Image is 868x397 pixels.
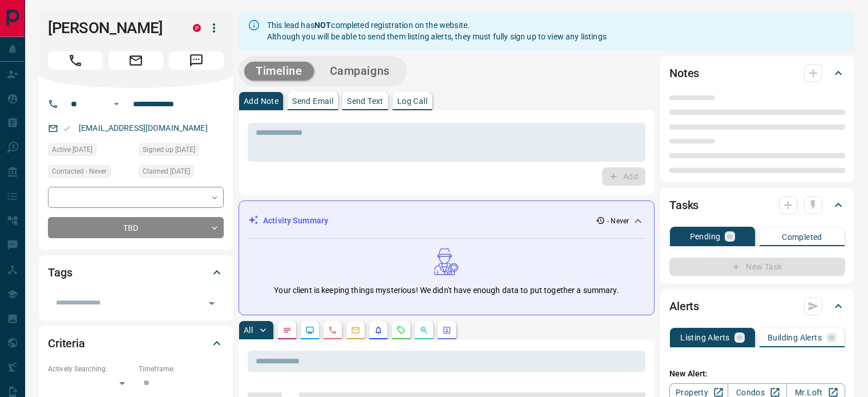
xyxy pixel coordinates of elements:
[139,165,224,181] div: Wed Aug 10 2022
[48,334,85,352] h2: Criteria
[143,144,195,155] span: Signed up [DATE]
[442,326,451,335] svg: Agent Actions
[48,19,176,37] h1: [PERSON_NAME]
[48,143,133,159] div: Tue Aug 09 2022
[48,330,224,357] div: Criteria
[139,143,224,159] div: Tue Aug 09 2022
[263,215,328,227] p: Activity Summary
[52,144,92,155] span: Active [DATE]
[690,232,721,240] p: Pending
[328,326,337,335] svg: Calls
[48,259,224,286] div: Tags
[143,166,190,177] span: Claimed [DATE]
[274,284,619,296] p: Your client is keeping things mysterious! We didn't have enough data to put together a summary.
[669,64,699,82] h2: Notes
[248,210,645,231] div: Activity Summary- Never
[669,297,699,315] h2: Alerts
[669,191,845,219] div: Tasks
[204,295,220,311] button: Open
[52,166,107,177] span: Contacted - Never
[244,62,314,81] button: Timeline
[397,97,427,105] p: Log Call
[48,364,133,374] p: Actively Searching:
[680,334,730,342] p: Listing Alerts
[282,326,292,335] svg: Notes
[292,97,333,105] p: Send Email
[607,216,629,226] p: - Never
[139,364,224,374] p: Timeframe:
[669,59,845,87] div: Notes
[669,368,845,380] p: New Alert:
[768,334,822,342] p: Building Alerts
[305,326,314,335] svg: Lead Browsing Activity
[79,123,208,133] a: [EMAIL_ADDRESS][DOMAIN_NAME]
[169,51,224,70] span: Message
[669,196,699,214] h2: Tasks
[48,217,224,238] div: TBD
[782,233,822,241] p: Completed
[374,326,383,335] svg: Listing Alerts
[397,326,406,335] svg: Requests
[244,326,253,334] p: All
[318,62,401,81] button: Campaigns
[108,51,163,70] span: Email
[347,97,383,105] p: Send Text
[314,21,331,30] strong: NOT
[63,125,71,133] svg: Email Valid
[669,292,845,320] div: Alerts
[419,326,429,335] svg: Opportunities
[244,97,278,105] p: Add Note
[351,326,360,335] svg: Emails
[110,97,123,111] button: Open
[193,24,201,32] div: property.ca
[267,15,607,47] div: This lead has completed registration on the website. Although you will be able to send them listi...
[48,51,103,70] span: Call
[48,263,72,282] h2: Tags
